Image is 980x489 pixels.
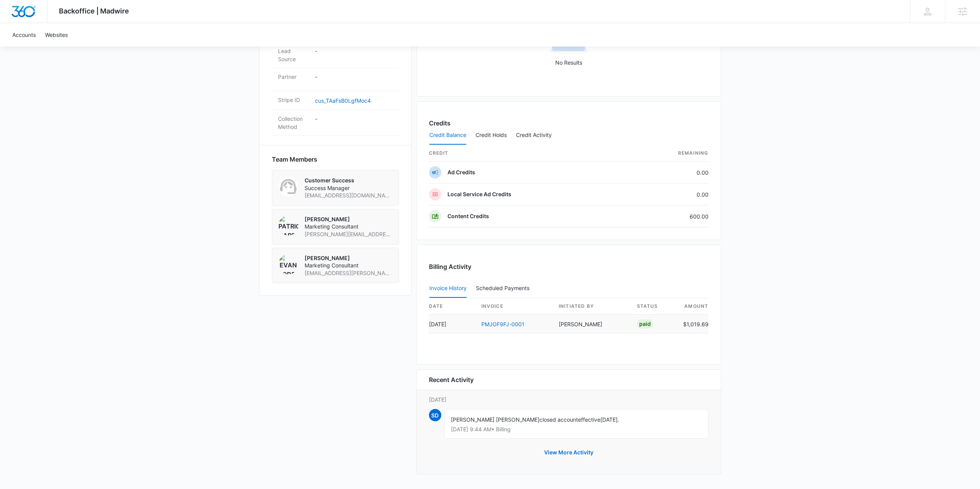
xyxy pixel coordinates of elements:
[8,23,40,47] a: Accounts
[305,223,392,230] span: Marketing Consultant
[272,91,399,110] div: Stripe IDcus_TAaFsB0LgfMoc4
[278,96,309,104] dt: Stripe ID
[305,254,392,262] p: [PERSON_NAME]
[278,215,298,235] img: Patrick Harral
[429,396,709,404] p: [DATE]
[553,298,631,315] th: Initiated By
[578,416,600,423] span: effective
[305,230,392,238] span: [PERSON_NAME][EMAIL_ADDRESS][PERSON_NAME][DOMAIN_NAME]
[315,47,393,55] p: -
[315,115,393,123] p: -
[305,177,392,184] p: Customer Success
[429,375,474,384] h6: Recent Activity
[305,184,392,192] span: Success Manager
[600,416,619,423] span: [DATE].
[429,118,451,128] h3: Credits
[476,126,507,145] button: Credit Holds
[539,416,578,423] span: closed account
[516,126,552,145] button: Credit Activity
[481,321,524,327] a: PMJOF9FJ-0001
[429,126,466,145] button: Credit Balance
[272,155,317,164] span: Team Members
[637,319,653,329] div: Paid
[677,315,709,334] td: $1,019.69
[447,190,511,198] p: Local Service Ad Credits
[278,115,309,131] dt: Collection Method
[315,97,371,104] a: cus_TAaFsB0LgfMoc4
[305,192,392,199] span: [EMAIL_ADDRESS][DOMAIN_NAME]
[429,409,441,421] span: SD
[40,23,72,47] a: Websites
[677,298,709,315] th: amount
[447,169,475,176] p: Ad Credits
[429,262,709,271] h3: Billing Activity
[429,58,708,67] p: No Results
[278,177,298,197] img: Customer Success
[447,212,489,220] p: Content Credits
[59,7,129,15] span: Backoffice | Madwire
[476,285,533,291] div: Scheduled Payments
[451,427,702,432] p: [DATE] 9:44 AM • Billing
[553,315,631,334] td: [PERSON_NAME]
[278,47,309,63] dt: Lead Source
[272,68,399,91] div: Partner-
[305,262,392,269] span: Marketing Consultant
[627,184,709,205] td: 0.00
[627,145,709,162] th: Remaining
[627,205,709,227] td: 600.00
[429,279,467,298] button: Invoice History
[429,298,475,315] th: date
[631,298,677,315] th: status
[475,298,553,315] th: invoice
[536,443,601,462] button: View More Activity
[627,162,709,184] td: 0.00
[305,269,392,277] span: [EMAIL_ADDRESS][PERSON_NAME][DOMAIN_NAME]
[278,254,298,274] img: Evan Rodriguez
[429,315,475,334] td: [DATE]
[272,110,399,136] div: Collection Method-
[429,145,627,162] th: credit
[315,73,393,81] p: -
[272,42,399,68] div: Lead Source-
[451,416,539,423] span: [PERSON_NAME] [PERSON_NAME]
[278,73,309,81] dt: Partner
[305,215,392,223] p: [PERSON_NAME]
